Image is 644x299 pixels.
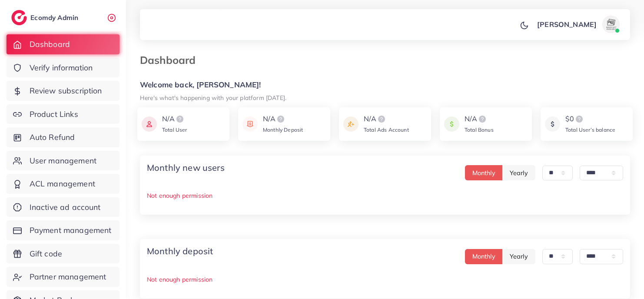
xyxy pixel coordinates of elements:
img: icon payment [444,114,459,134]
img: logo [11,10,27,25]
a: logoEcomdy Admin [11,10,80,25]
img: icon payment [142,114,157,134]
div: N/A [162,114,187,124]
div: N/A [364,114,409,124]
h3: Dashboard [140,54,202,66]
img: logo [376,114,387,124]
img: logo [477,114,488,124]
p: Not enough permission [147,274,623,285]
a: ACL management [7,174,120,194]
span: ACL management [30,178,95,189]
div: $0 [565,114,615,124]
span: Auto Refund [30,132,75,143]
a: Dashboard [7,34,120,54]
p: Not enough permission [147,190,623,201]
span: Dashboard [30,39,70,50]
a: User management [7,151,120,171]
div: N/A [465,114,494,124]
img: logo [276,114,286,124]
a: Partner management [7,267,120,287]
img: icon payment [545,114,560,134]
span: Partner management [30,271,106,282]
span: Total Ads Account [364,126,409,133]
span: Total User’s balance [565,126,615,133]
small: Here's what's happening with your platform [DATE]. [140,94,286,101]
h4: Monthly new users [147,163,225,173]
a: Gift code [7,244,120,264]
p: [PERSON_NAME] [537,19,597,30]
div: N/A [263,114,303,124]
button: Yearly [502,249,535,264]
span: Total User [162,126,187,133]
span: Product Links [30,109,78,120]
img: icon payment [343,114,359,134]
button: Yearly [502,165,535,180]
img: logo [175,114,185,124]
a: Product Links [7,104,120,124]
h2: Ecomdy Admin [30,13,80,22]
span: Review subscription [30,85,102,96]
img: avatar [602,16,620,33]
img: logo [574,114,584,124]
a: Payment management [7,220,120,240]
button: Monthly [465,249,503,264]
h5: Welcome back, [PERSON_NAME]! [140,80,630,90]
a: [PERSON_NAME]avatar [532,16,623,33]
span: User management [30,155,96,166]
span: Verify information [30,62,93,73]
a: Auto Refund [7,127,120,147]
a: Review subscription [7,81,120,101]
span: Payment management [30,225,112,236]
span: Monthly Deposit [263,126,303,133]
img: icon payment [242,114,258,134]
button: Monthly [465,165,503,180]
a: Verify information [7,58,120,78]
span: Inactive ad account [30,202,101,213]
span: Gift code [30,248,62,259]
a: Inactive ad account [7,197,120,217]
span: Total Bonus [465,126,494,133]
h4: Monthly deposit [147,246,213,256]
